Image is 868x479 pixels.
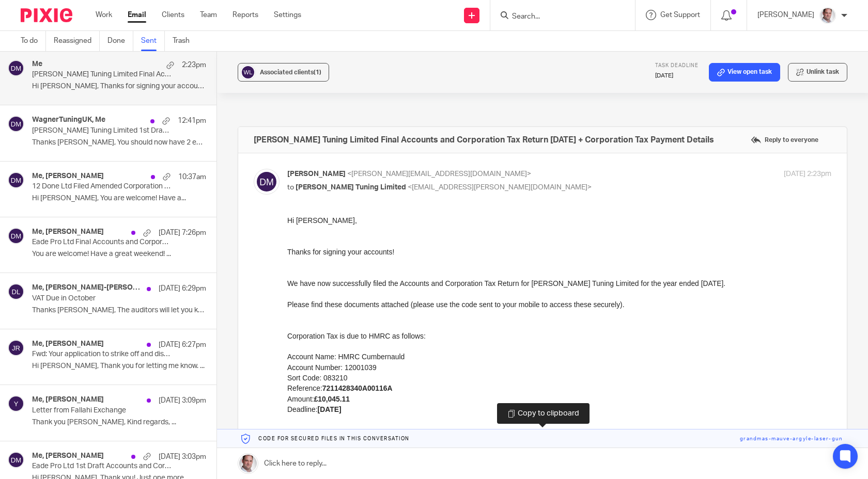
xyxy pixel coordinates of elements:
[159,395,206,406] p: [DATE] 3:09pm
[748,132,821,148] label: Reply to everyone
[32,340,104,348] h4: Me, [PERSON_NAME]
[27,180,63,188] strong: £10,045.11
[296,184,406,191] span: [PERSON_NAME] Tuning Limited
[287,170,346,178] span: [PERSON_NAME]
[178,172,206,182] p: 10:37am
[32,395,104,404] h4: Me, [PERSON_NAME]
[182,60,206,70] p: 2:23pm
[141,31,165,51] a: Sent
[35,169,105,177] strong: 7211428340A00116A
[159,283,206,294] p: [DATE] 6:29pm
[274,10,301,20] a: Settings
[32,194,206,203] p: Hi [PERSON_NAME], You are welcome! Have a...
[32,418,206,427] p: Thank you [PERSON_NAME], Kind regards, ...
[8,340,24,356] img: svg%3E
[200,10,217,20] a: Team
[32,406,172,415] p: Letter from Fallahi Exchange
[819,7,836,24] img: Munro%20Partners-3202.jpg
[159,228,206,238] p: [DATE] 7:26pm
[30,190,54,198] strong: [DATE]
[347,170,531,178] span: <[PERSON_NAME][EMAIL_ADDRESS][DOMAIN_NAME]>
[32,283,142,292] h4: Me, [PERSON_NAME]-[PERSON_NAME]
[21,31,46,51] a: To do
[32,294,172,303] p: VAT Due in October
[238,63,329,82] button: Associated clients(1)
[408,184,592,191] span: <[EMAIL_ADDRESS][PERSON_NAME][DOMAIN_NAME]>
[8,452,24,468] img: svg%3E
[784,169,831,180] p: [DATE] 2:23pm
[54,31,100,51] a: Reassigned
[788,63,847,82] button: Unlink task
[233,10,258,20] a: Reports
[178,116,206,126] p: 12:41pm
[162,10,184,20] a: Clients
[32,228,104,236] h4: Me, [PERSON_NAME]
[107,31,133,51] a: Done
[8,395,24,412] img: svg%3E
[32,350,172,359] p: Fwd: Your application to strike off and dissolve a company has been accepted
[8,116,24,132] img: svg%3E
[32,116,105,124] h4: WagnerTuningUK, Me
[159,340,206,350] p: [DATE] 6:27pm
[32,172,104,181] h4: Me, [PERSON_NAME]
[655,63,699,68] span: Task deadline
[709,63,780,82] a: View open task
[128,10,146,20] a: Email
[21,8,72,22] img: Pixie
[287,184,294,191] span: to
[32,250,206,259] p: You are welcome! Have a great weekend! ...
[254,135,714,145] h4: [PERSON_NAME] Tuning Limited Final Accounts and Corporation Tax Return [DATE] + Corporation Tax P...
[159,452,206,462] p: [DATE] 3:03pm
[32,362,206,371] p: Hi [PERSON_NAME], Thank you for letting me know. ...
[32,452,104,460] h4: Me, [PERSON_NAME]
[240,65,256,80] img: svg%3E
[254,169,280,195] img: svg%3E
[757,10,814,20] p: [PERSON_NAME]
[655,72,699,80] p: [DATE]
[32,82,206,91] p: Hi [PERSON_NAME], Thanks for signing your accounts!...
[660,11,700,19] span: Get Support
[8,172,24,188] img: svg%3E
[32,306,206,315] p: Thanks [PERSON_NAME], The auditors will let you know...
[8,60,24,76] img: svg%3E
[511,12,604,22] input: Search
[314,69,321,75] span: (1)
[260,69,321,75] span: Associated clients
[173,31,197,51] a: Trash
[8,228,24,244] img: svg%3E
[32,182,172,191] p: 12 Done Ltd Filed Amended Corporation Tax Returns [DATE]
[32,138,206,147] p: Thanks [PERSON_NAME], You should now have 2 emails from...
[8,283,24,300] img: svg%3E
[32,462,172,471] p: Eade Pro Ltd 1st Draft Accounts and Corporation Tax Return [DATE]
[32,238,172,247] p: Eade Pro Ltd Final Accounts and Corporation Tax Return [DATE] + Corporation Tax Payment Details
[32,70,172,79] p: [PERSON_NAME] Tuning Limited Final Accounts and Corporation Tax Return [DATE] + Corporation Tax P...
[96,10,112,20] a: Work
[32,60,42,69] h4: Me
[32,126,172,135] p: [PERSON_NAME] Tuning Limited 1st Draft Accounts and Corporation Tax Return [DATE]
